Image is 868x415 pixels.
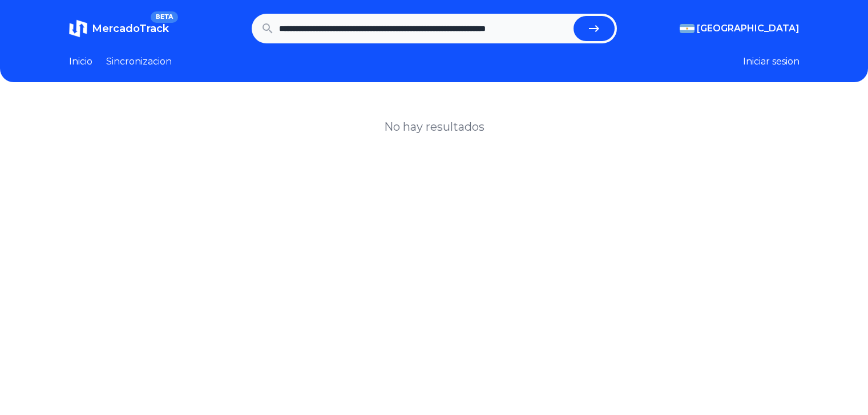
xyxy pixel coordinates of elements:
[69,55,92,69] a: Inicio
[69,19,87,38] img: MercadoTrack
[69,19,169,38] a: MercadoTrackBETA
[680,24,695,33] img: Argentina
[106,55,172,69] a: Sincronizacion
[384,119,485,135] h1: No hay resultados
[697,22,800,35] span: [GEOGRAPHIC_DATA]
[92,22,169,35] span: MercadoTrack
[151,11,177,23] span: BETA
[680,22,800,35] button: [GEOGRAPHIC_DATA]
[743,55,800,69] button: Iniciar sesion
